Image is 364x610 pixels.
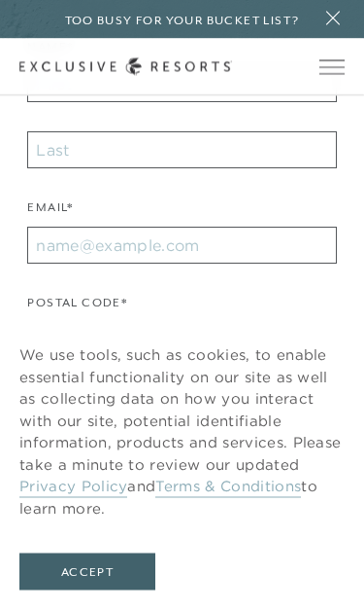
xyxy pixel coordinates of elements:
[155,477,301,498] a: Terms & Conditions
[27,132,336,169] input: Last
[19,477,127,498] a: Privacy Policy
[27,228,336,265] input: name@example.com
[319,60,345,74] button: Open navigation
[27,199,73,228] label: Email*
[65,12,300,30] h6: Too busy for your bucket list?
[19,344,345,520] p: We use tools, such as cookies, to enable essential functionality on our site as well as collectin...
[27,295,127,323] label: Postal Code*
[19,554,155,591] button: Accept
